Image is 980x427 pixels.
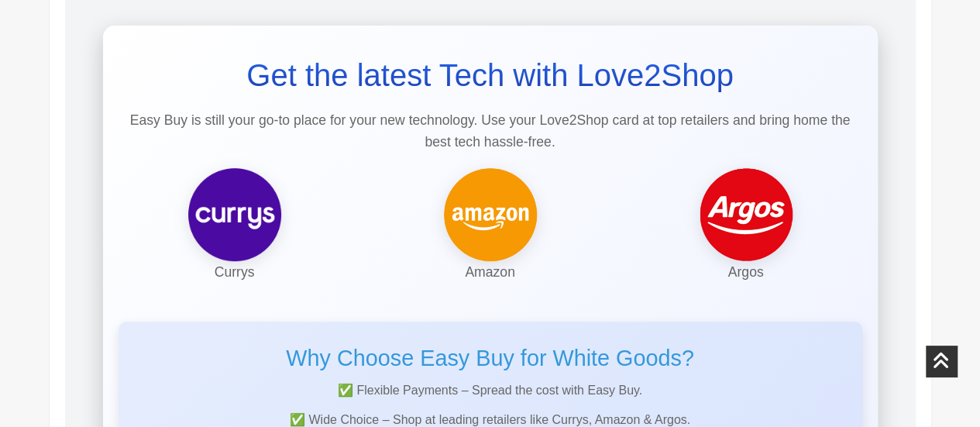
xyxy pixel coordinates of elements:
h1: Get the latest Tech with Love2Shop [119,57,862,94]
p: Easy Buy is still your go-to place for your new technology. Use your Love2Shop card at top retail... [119,109,862,153]
p: Amazon [374,261,607,283]
p: Argos [630,261,862,283]
img: Currys Logo [188,168,281,261]
p: Currys [119,261,351,283]
p: ✅ Flexible Payments – Spread the cost with Easy Buy. [134,380,847,401]
h2: Why Choose Easy Buy for White Goods? [134,345,847,372]
img: Argos [700,168,793,261]
img: Amazon [444,168,537,261]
